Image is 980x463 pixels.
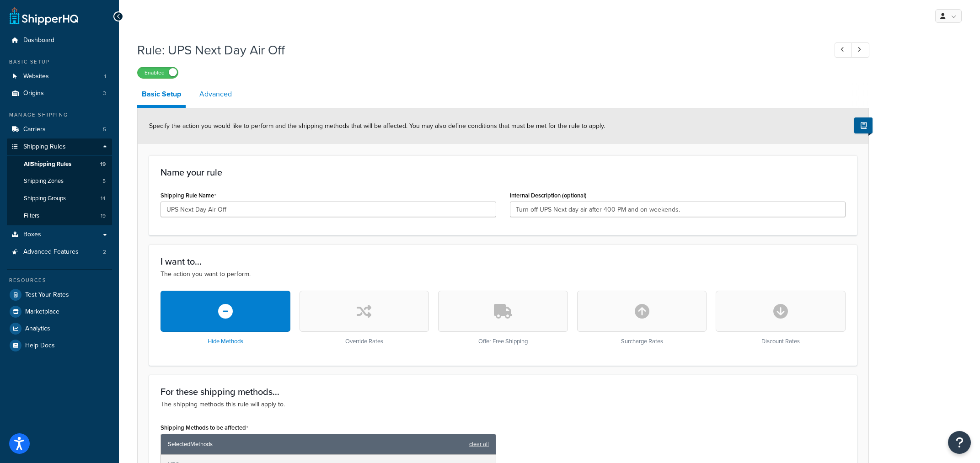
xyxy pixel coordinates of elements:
[7,208,112,224] a: Filters19
[101,195,106,202] span: 14
[195,83,236,105] a: Advanced
[161,424,248,431] label: Shipping Methods to be affected
[7,277,112,284] div: Resources
[7,190,112,207] a: Shipping Groups14
[7,121,112,138] a: Carriers5
[103,248,106,256] span: 2
[149,121,605,131] span: Specify the action you would like to perform and the shipping methods that will be affected. You ...
[7,138,112,225] li: Shipping Rules
[161,192,216,199] label: Shipping Rule Name
[7,68,112,85] li: Websites
[7,173,112,190] a: Shipping Zones5
[438,291,568,345] div: Offer Free Shipping
[24,177,64,185] span: Shipping Zones
[300,291,429,345] div: Override Rates
[100,160,106,168] span: 19
[161,167,846,177] h3: Name your rule
[7,156,112,173] a: AllShipping Rules19
[7,85,112,102] a: Origins3
[7,190,112,207] li: Shipping Groups
[7,111,112,119] div: Manage Shipping
[7,244,112,261] li: Advanced Features
[835,43,852,58] a: Previous Record
[7,287,112,303] a: Test Your Rates
[24,160,71,168] span: All Shipping Rules
[510,192,587,199] label: Internal Description (optional)
[23,231,41,239] span: Boxes
[137,41,818,59] h1: Rule: UPS Next Day Air Off
[161,269,846,279] p: The action you want to perform.
[137,83,186,108] a: Basic Setup
[7,68,112,85] a: Websites1
[102,177,106,185] span: 5
[161,256,846,266] h3: I want to...
[948,431,971,454] button: Open Resource Center
[161,387,846,397] h3: For these shipping methods...
[168,438,465,451] span: Selected Methods
[161,399,846,410] p: The shipping methods this rule will apply to.
[25,308,59,316] span: Marketplace
[7,244,112,261] a: Advanced Features2
[716,291,846,345] div: Discount Rates
[7,121,112,138] li: Carriers
[103,90,106,97] span: 3
[23,37,54,44] span: Dashboard
[7,337,112,354] a: Help Docs
[23,73,49,80] span: Websites
[7,173,112,190] li: Shipping Zones
[25,325,50,333] span: Analytics
[854,117,873,133] button: Show Help Docs
[23,90,44,97] span: Origins
[469,438,489,451] a: clear all
[7,208,112,224] li: Filters
[7,226,112,243] a: Boxes
[104,73,106,80] span: 1
[24,195,66,202] span: Shipping Groups
[24,212,39,220] span: Filters
[7,320,112,337] a: Analytics
[577,291,707,345] div: Surcharge Rates
[7,32,112,49] a: Dashboard
[103,126,106,133] span: 5
[25,342,55,350] span: Help Docs
[851,43,869,58] a: Next Record
[7,138,112,155] a: Shipping Rules
[138,67,178,78] label: Enabled
[7,58,112,66] div: Basic Setup
[23,126,46,133] span: Carriers
[7,85,112,102] li: Origins
[23,248,79,256] span: Advanced Features
[23,143,66,151] span: Shipping Rules
[7,303,112,320] a: Marketplace
[101,212,106,220] span: 19
[161,291,290,345] div: Hide Methods
[25,291,69,299] span: Test Your Rates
